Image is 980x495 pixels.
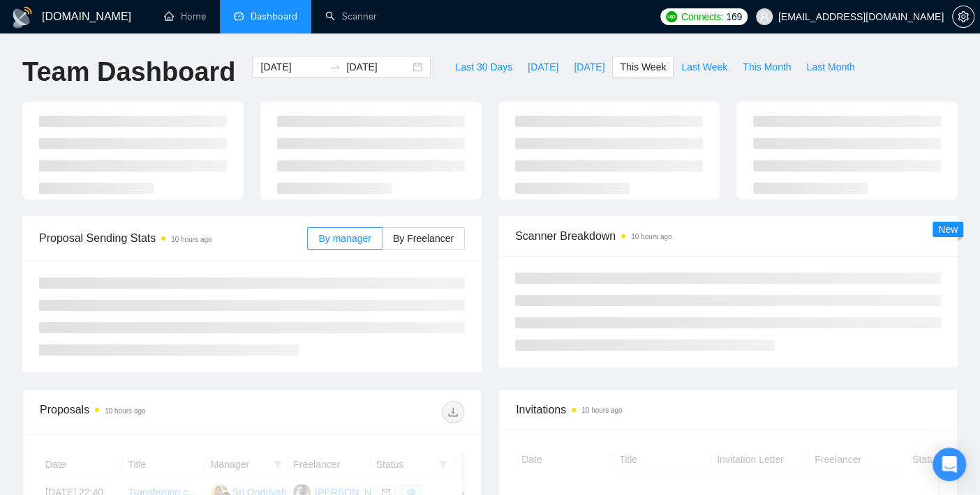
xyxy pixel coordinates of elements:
[681,9,723,24] span: Connects:
[953,11,974,22] span: setting
[455,59,512,75] span: Last 30 Days
[574,59,604,75] span: [DATE]
[40,401,252,423] div: Proposals
[735,56,799,78] button: This Month
[171,236,211,243] time: 10 hours ago
[234,11,244,21] span: dashboard
[528,59,558,75] span: [DATE]
[515,227,941,245] span: Scanner Breakdown
[260,59,324,75] input: Start date
[22,56,235,89] h1: Team Dashboard
[516,401,940,418] span: Invitations
[952,11,974,22] a: setting
[346,59,410,75] input: End date
[759,12,769,22] span: user
[520,56,566,78] button: [DATE]
[674,56,735,78] button: Last Week
[806,59,854,75] span: Last Month
[566,56,612,78] button: [DATE]
[447,56,520,78] button: Last 30 Days
[952,6,974,28] button: setting
[666,11,677,22] img: upwork-logo.png
[329,61,341,73] span: to
[11,6,34,29] img: logo
[393,233,454,244] span: By Freelancer
[933,448,966,481] div: Open Intercom Messenger
[743,59,791,75] span: This Month
[726,9,741,24] span: 169
[938,224,958,235] span: New
[325,10,377,22] a: searchScanner
[681,59,727,75] span: Last Week
[164,10,206,22] a: homeHome
[329,61,341,73] span: swap-right
[631,233,671,241] time: 10 hours ago
[39,229,307,247] span: Proposal Sending Stats
[581,406,622,414] time: 10 hours ago
[799,56,862,78] button: Last Month
[612,56,674,78] button: This Week
[318,233,371,244] span: By manager
[620,59,666,75] span: This Week
[251,10,297,22] span: Dashboard
[105,407,145,415] time: 10 hours ago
